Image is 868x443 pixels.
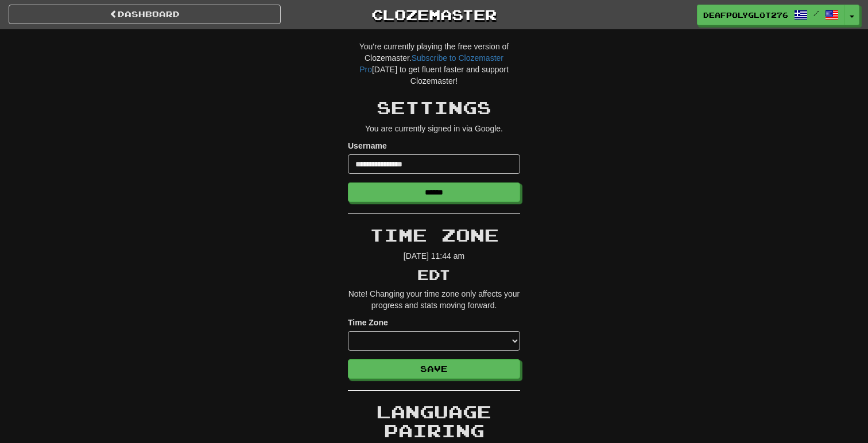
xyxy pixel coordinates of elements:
a: Clozemaster [298,5,570,25]
p: [DATE] 11:44 am [348,250,520,262]
h2: Time Zone [348,226,520,244]
span: DeafPolyglot2766 [703,10,788,20]
a: DeafPolyglot2766 / [697,5,845,25]
span: / [813,9,819,17]
p: You are currently signed in via Google. [348,123,520,134]
h2: Settings [348,98,520,117]
button: Save [348,359,520,379]
p: Note! Changing your time zone only affects your progress and stats moving forward. [348,288,520,311]
h3: EDT [348,267,520,282]
label: Username [348,140,387,151]
p: You're currently playing the free version of Clozemaster. [DATE] to get fluent faster and support... [348,41,520,87]
a: Dashboard [9,5,281,24]
label: Time Zone [348,317,388,328]
a: Subscribe to Clozemaster Pro [359,53,503,74]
